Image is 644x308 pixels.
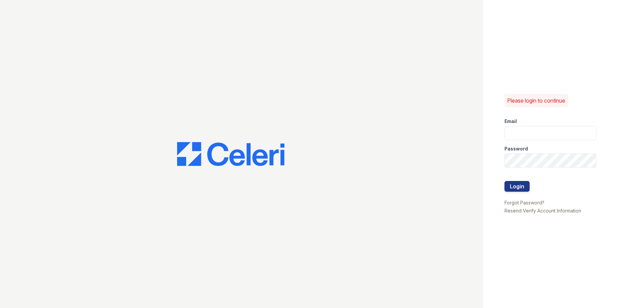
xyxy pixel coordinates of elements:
a: Forgot Password? [504,200,544,205]
label: Email [504,118,517,125]
a: Resend Verify Account Information [504,208,581,213]
label: Password [504,145,528,152]
p: Please login to continue [507,97,565,105]
img: CE_Logo_Blue-a8612792a0a2168367f1c8372b55b34899dd931a85d93a1a3d3e32e68fde9ad4.png [177,142,284,166]
button: Login [504,181,530,192]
